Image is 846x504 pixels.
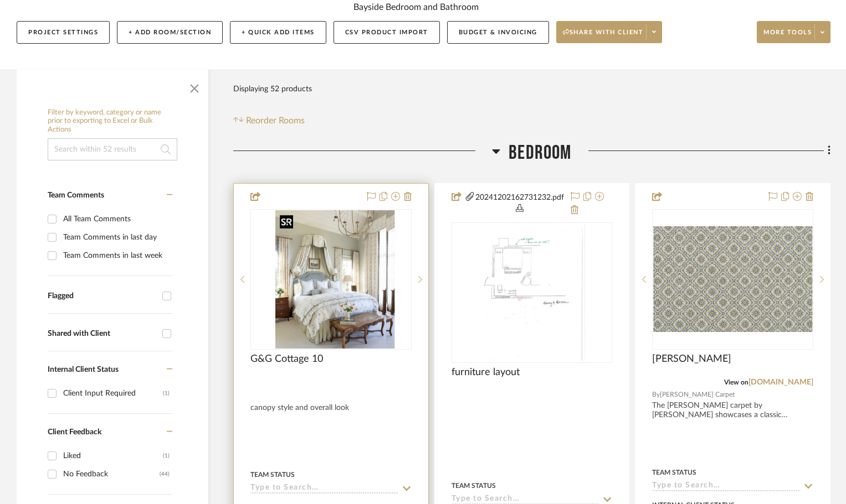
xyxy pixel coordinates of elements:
span: Internal Client Status [48,366,119,373]
div: Flagged [48,292,157,301]
button: Budget & Invoicing [447,21,549,44]
div: Team Comments in last week [63,247,170,264]
span: [PERSON_NAME] Carpet [660,389,735,400]
button: + Add Room/Section [117,21,223,44]
div: 0 [653,210,813,349]
div: Liked [63,447,163,465]
span: By [652,389,660,400]
button: 20241202162731232.pdf [475,190,564,217]
span: [PERSON_NAME] [652,353,731,365]
div: 0 [452,223,612,362]
img: G&G Cottage 10 [275,210,386,349]
div: Client Input Required [63,385,163,402]
div: (1) [163,447,170,465]
span: Team Comments [48,191,104,199]
h6: Filter by keyword, category or name prior to exporting to Excel or Bulk Actions [48,108,177,134]
span: Client Feedback [48,428,101,436]
input: Search within 52 results [48,138,177,160]
button: Close [183,75,206,97]
span: More tools [763,28,812,45]
div: No Feedback [63,465,160,483]
span: Reorder Rooms [246,114,305,127]
img: furniture layout [479,224,586,362]
div: All Team Comments [63,210,170,228]
a: [DOMAIN_NAME] [748,378,813,386]
div: Team Status [250,470,295,480]
button: + Quick Add Items [230,21,326,44]
div: Shared with Client [48,329,157,339]
div: Team Status [652,467,696,477]
span: G&G Cottage 10 [250,353,323,365]
button: More tools [757,21,830,43]
div: Team Comments in last day [63,228,170,246]
input: Type to Search… [652,481,800,492]
div: Bayside Bedroom and Bathroom [353,1,479,14]
span: furniture layout [452,366,520,378]
img: SINCLAIR [653,226,812,332]
div: (1) [163,385,170,402]
button: Reorder Rooms [233,114,305,127]
input: Type to Search… [250,484,398,494]
div: Team Status [452,481,496,491]
span: Share with client [563,28,644,45]
span: View on [724,379,748,386]
button: CSV Product Import [334,21,440,44]
div: (44) [160,465,170,483]
span: Bedroom [509,141,571,165]
div: Displaying 52 products [233,78,312,100]
button: Project Settings [17,21,110,44]
button: Share with client [556,21,663,43]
